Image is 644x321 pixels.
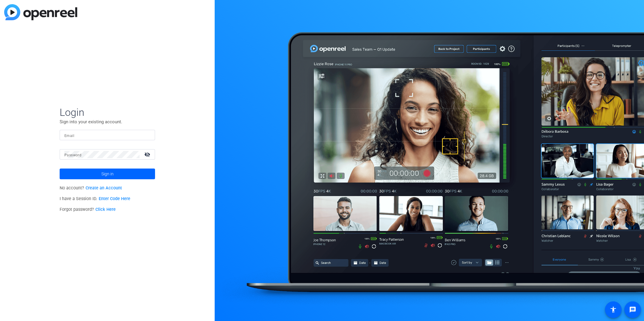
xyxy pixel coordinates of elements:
[60,207,116,212] span: Forgot password?
[60,196,130,201] span: I have a Session ID.
[60,106,155,119] span: Login
[629,306,636,313] mat-icon: message
[64,153,81,157] mat-label: Password
[60,119,155,125] p: Sign into your existing account.
[60,186,122,191] span: No account?
[86,186,122,191] a: Create an Account
[64,132,150,139] input: Enter Email Address
[99,196,130,201] a: Enter Code Here
[141,150,155,159] mat-icon: visibility_off
[95,207,116,212] a: Click Here
[610,306,617,313] mat-icon: accessibility
[60,169,155,179] button: Sign in
[101,166,114,181] span: Sign in
[64,134,74,138] mat-label: Email
[4,4,77,20] img: blue-gradient.svg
